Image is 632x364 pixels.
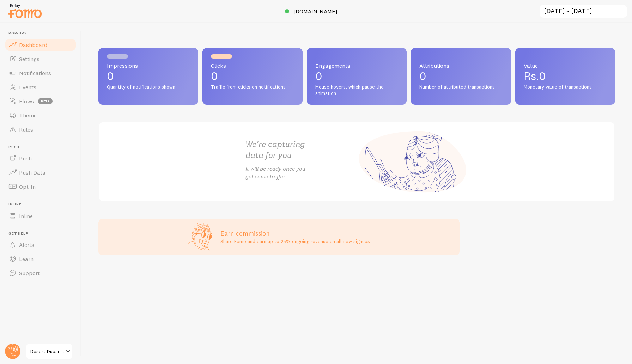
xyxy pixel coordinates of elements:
span: Number of attributed transactions [419,84,502,90]
a: Desert Dubai Adventure [25,343,73,360]
a: Dashboard [4,38,77,52]
span: Flows [19,98,34,105]
h3: Earn commission [220,229,370,237]
span: Pop-ups [8,31,77,36]
img: fomo-relay-logo-orange.svg [7,2,43,20]
p: Share Fomo and earn up to 25% ongoing revenue on all new signups [220,238,370,245]
span: Get Help [8,231,77,236]
a: Notifications [4,66,77,80]
a: Learn [4,252,77,266]
span: Dashboard [19,41,47,48]
a: Theme [4,108,77,122]
span: Impressions [107,63,190,68]
span: Events [19,84,36,91]
span: Push [19,155,32,162]
p: It will be ready once you get some traffic [245,165,357,181]
span: Attributions [419,63,502,68]
span: Value [524,63,607,68]
p: 0 [211,71,294,82]
span: Engagements [315,63,398,68]
span: Inline [8,202,77,207]
span: Theme [19,112,37,119]
span: Push Data [19,169,45,176]
span: Notifications [19,69,51,77]
span: beta [38,98,53,104]
p: 0 [107,71,190,82]
span: Monetary value of transactions [524,84,607,90]
span: Desert Dubai Adventure [30,347,64,356]
a: Support [4,266,77,280]
p: 0 [315,71,398,82]
span: Push [8,145,77,150]
span: Quantity of notifications shown [107,84,190,90]
span: Opt-In [19,183,36,190]
p: 0 [419,71,502,82]
span: Clicks [211,63,294,68]
span: Mouse hovers, which pause the animation [315,84,398,96]
span: Traffic from clicks on notifications [211,84,294,90]
span: Support [19,269,40,277]
a: Push [4,151,77,165]
a: Inline [4,209,77,223]
span: Learn [19,255,34,262]
a: Alerts [4,238,77,252]
a: Events [4,80,77,94]
span: Alerts [19,241,34,248]
a: Flows beta [4,94,77,108]
a: Opt-In [4,180,77,194]
span: Inline [19,212,33,219]
a: Rules [4,122,77,136]
a: Settings [4,52,77,66]
span: Rs.0 [524,69,546,83]
a: Push Data [4,165,77,180]
h2: We're capturing data for you [245,139,357,160]
span: Rules [19,126,33,133]
span: Settings [19,55,39,62]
